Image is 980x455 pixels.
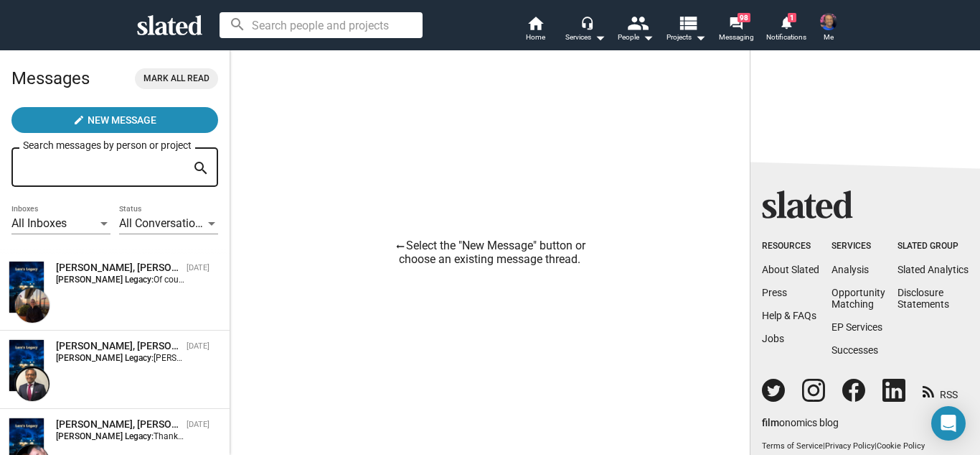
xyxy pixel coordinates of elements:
[15,288,50,323] img: Alfonso Reina-Cecco
[382,239,598,266] div: Select the "New Message" button or choose an existing message thread.
[766,29,806,46] span: Notifications
[11,61,90,96] h2: Messages
[9,262,44,313] img: Lara's Legacy
[15,367,50,401] img: Carmichael Casinader
[761,14,811,46] a: 1Notifications
[831,344,878,356] a: Successes
[527,14,544,32] mat-icon: home
[135,68,218,89] button: Mark all read
[11,107,218,133] button: New Message
[729,16,743,29] mat-icon: forum
[877,441,925,451] a: Cookie Policy
[677,12,698,33] mat-icon: view_list
[897,264,969,275] a: Slated Analytics
[56,431,154,441] strong: [PERSON_NAME] Legacy:
[762,264,819,275] a: About Slated
[762,405,839,430] a: filmonomics blog
[639,29,656,46] mat-icon: arrow_drop_down
[56,339,181,353] div: Carmichael Casinader, Lara's Legacy
[762,417,779,428] span: film
[154,275,352,285] span: Of course! I'll send it over! Thanks! [PERSON_NAME]
[824,29,834,46] span: Me
[56,275,154,285] strong: [PERSON_NAME] Legacy:
[666,29,706,46] span: Projects
[762,241,819,252] div: Resources
[73,114,85,126] mat-icon: create
[88,107,156,133] span: New Message
[11,216,67,230] span: All Inboxes
[119,216,207,230] span: All Conversations
[875,441,877,451] span: |
[187,341,209,351] time: [DATE]
[788,13,796,22] span: 1
[931,406,966,441] div: Open Intercom Messenger
[762,441,823,451] a: Terms of Service
[395,241,406,252] mat-icon: arrow_right_alt
[661,14,711,46] button: Projects
[762,287,787,298] a: Press
[711,14,761,46] a: 98Messaging
[831,321,882,333] a: EP Services
[779,15,793,29] mat-icon: notifications
[923,380,958,402] a: RSS
[831,264,869,275] a: Analysis
[692,29,709,46] mat-icon: arrow_drop_down
[187,420,209,429] time: [DATE]
[811,10,846,47] button: Horace WilsonMe
[823,441,825,451] span: |
[510,14,560,46] a: Home
[565,29,606,46] div: Services
[897,241,969,252] div: Slated Group
[56,261,181,275] div: Alfonso Reina-Cecco, Lara's Legacy
[154,431,452,441] span: Thanks for the kind words and good luck with YOUR project! [PERSON_NAME]
[580,16,593,29] mat-icon: headset_mic
[611,14,661,46] button: People
[618,29,654,46] div: People
[56,418,181,431] div: Stanley N Lozowski, Lara's Legacy
[738,13,750,22] span: 98
[526,29,545,46] span: Home
[627,12,648,33] mat-icon: people
[220,12,423,38] input: Search people and projects
[897,287,949,310] a: DisclosureStatements
[187,263,209,272] time: [DATE]
[56,353,154,363] strong: [PERSON_NAME] Legacy:
[820,13,837,30] img: Horace Wilson
[719,29,754,46] span: Messaging
[192,157,209,180] mat-icon: search
[825,441,875,451] a: Privacy Policy
[831,241,885,252] div: Services
[143,71,209,86] span: Mark all read
[831,287,885,310] a: OpportunityMatching
[9,340,44,391] img: Lara's Legacy
[591,29,608,46] mat-icon: arrow_drop_down
[762,333,784,344] a: Jobs
[560,14,611,46] button: Services
[762,310,816,321] a: Help & FAQs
